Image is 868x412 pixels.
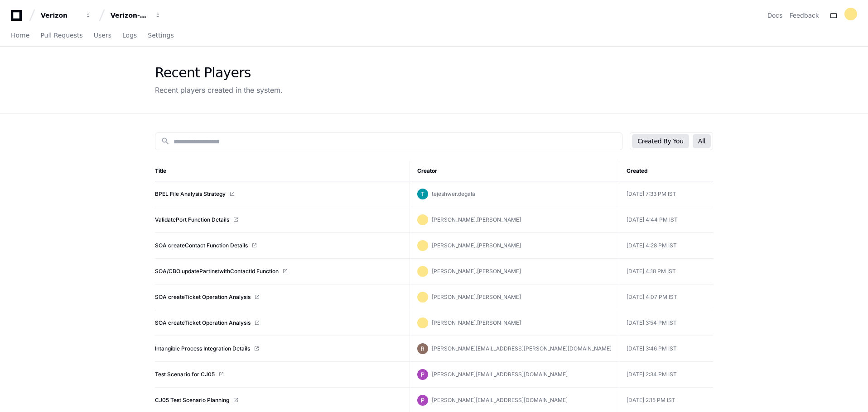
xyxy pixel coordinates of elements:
a: Logs [122,25,137,46]
td: [DATE] 7:33 PM IST [619,181,713,207]
a: Docs [767,11,782,20]
span: tejeshwer.degala [432,190,475,197]
td: [DATE] 4:07 PM IST [619,284,713,310]
span: [PERSON_NAME][EMAIL_ADDRESS][DOMAIN_NAME] [432,397,568,403]
a: SOA/CBO updatePartInstwithContactId Function [155,268,279,275]
td: [DATE] 4:44 PM IST [619,207,713,233]
th: Title [155,161,410,181]
a: SOA createContact Function Details [155,242,248,249]
td: [DATE] 2:34 PM IST [619,362,713,388]
span: [PERSON_NAME].[PERSON_NAME] [432,294,521,300]
span: Users [94,33,111,38]
a: SOA createTicket Operation Analysis [155,294,251,301]
td: [DATE] 3:54 PM IST [619,310,713,336]
div: Recent players created in the system. [155,85,283,95]
span: [PERSON_NAME].[PERSON_NAME] [432,319,521,326]
a: Pull Requests [40,25,82,46]
img: ACg8ocIZ1MQ8VU5ZsWlJimUBSsyVGLqCnsuqSTUVPybicP7-yYBlUA=s96-c [417,369,428,380]
span: [PERSON_NAME][EMAIL_ADDRESS][DOMAIN_NAME] [432,371,568,378]
a: Home [11,25,29,46]
span: Settings [148,33,174,38]
td: [DATE] 4:28 PM IST [619,233,713,259]
span: Home [11,33,29,38]
a: Intangible Process Integration Details [155,345,250,352]
button: All [693,134,711,148]
a: BPEL File Analysis Strategy [155,190,226,198]
span: [PERSON_NAME].[PERSON_NAME] [432,242,521,249]
span: [PERSON_NAME].[PERSON_NAME] [432,268,521,275]
a: Test Scenario for CJ05 [155,371,215,378]
button: Created By You [632,134,689,148]
td: [DATE] 3:46 PM IST [619,336,713,362]
th: Creator [410,161,619,181]
td: [DATE] 4:18 PM IST [619,259,713,284]
span: [PERSON_NAME].[PERSON_NAME] [432,216,521,223]
button: Feedback [790,11,819,20]
img: ACg8ocIZ1MQ8VU5ZsWlJimUBSsyVGLqCnsuqSTUVPybicP7-yYBlUA=s96-c [417,395,428,406]
button: Verizon-Clarify-Order-Management [107,7,165,24]
span: Logs [122,33,137,38]
span: [PERSON_NAME][EMAIL_ADDRESS][PERSON_NAME][DOMAIN_NAME] [432,345,612,352]
a: CJ05 Test Scenario Planning [155,397,229,404]
a: Users [94,25,111,46]
mat-icon: search [161,137,170,146]
a: ValidatePort Function Details [155,216,229,223]
button: Verizon [37,7,95,24]
div: Verizon [41,11,80,20]
a: Settings [148,25,174,46]
th: Created [619,161,713,181]
img: ACg8ocKjdqdyTM4wnkt5Z3Tp-p9O1gktA6d94rSi0zLiV52yXj7tGQ=s96-c [417,343,428,354]
div: Verizon-Clarify-Order-Management [111,11,149,20]
img: ACg8ocL-P3SnoSMinE6cJ4KuvimZdrZkjavFcOgZl8SznIp-YIbKyw=s96-c [417,189,428,199]
div: Recent Players [155,65,283,81]
a: SOA createTicket Operation Analysis [155,319,251,327]
span: Pull Requests [40,33,82,38]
